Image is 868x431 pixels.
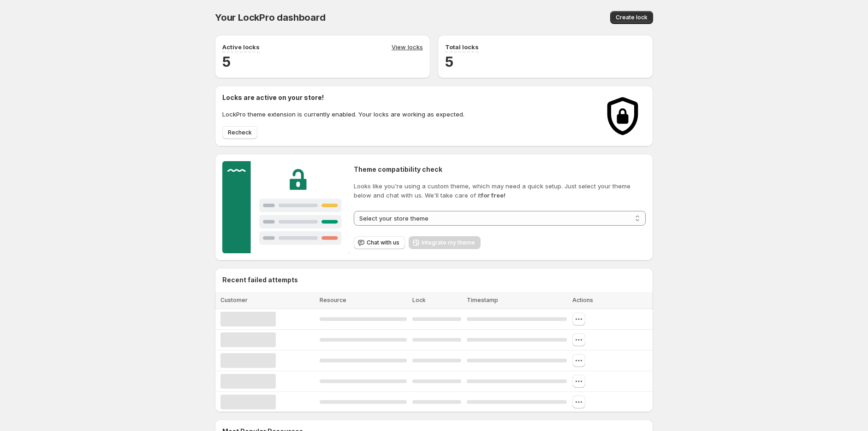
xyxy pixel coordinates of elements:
[222,126,257,139] button: Recheck
[445,52,646,71] h2: 5
[412,297,426,303] span: Lock
[572,297,593,303] span: Actions
[616,14,648,21] span: Create lock
[222,275,298,285] h2: Recent failed attempts
[445,42,479,52] p: Total locks
[600,93,646,139] img: Locks activated
[215,12,326,23] span: Your LockPro dashboard
[222,93,464,102] h2: Locks are active on your store!
[220,297,248,303] span: Customer
[222,110,464,119] p: LockPro theme extension is currently enabled. Your locks are working as expected.
[481,192,505,199] strong: for free!
[367,239,399,246] span: Chat with us
[354,165,646,174] h2: Theme compatibility check
[467,297,498,303] span: Timestamp
[222,161,350,253] img: Customer support
[354,236,405,249] button: Chat with us
[392,42,423,52] a: View locks
[610,11,653,24] button: Create lock
[222,52,423,71] h2: 5
[228,129,252,136] span: Recheck
[320,297,346,303] span: Resource
[354,181,646,200] p: Looks like you're using a custom theme, which may need a quick setup. Just select your theme belo...
[222,42,260,52] p: Active locks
